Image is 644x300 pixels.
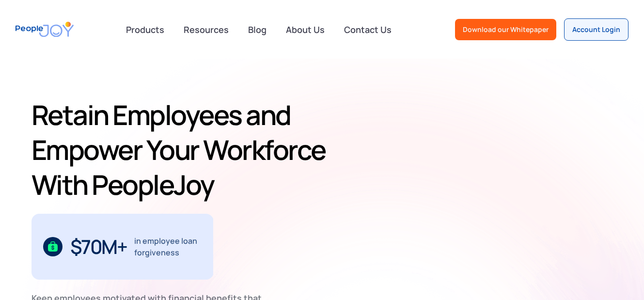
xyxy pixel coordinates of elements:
div: Download our Whitepaper [463,25,549,34]
a: About Us [280,19,330,40]
a: Resources [178,19,235,40]
a: Contact Us [338,19,397,40]
a: Account Login [564,18,628,41]
h1: Retain Employees and Empower Your Workforce With PeopleJoy [31,97,334,202]
div: in employee loan forgiveness [134,235,202,258]
a: Download our Whitepaper [455,19,556,40]
a: Blog [242,19,272,40]
div: Account Login [572,25,620,34]
div: $70M+ [70,239,127,254]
